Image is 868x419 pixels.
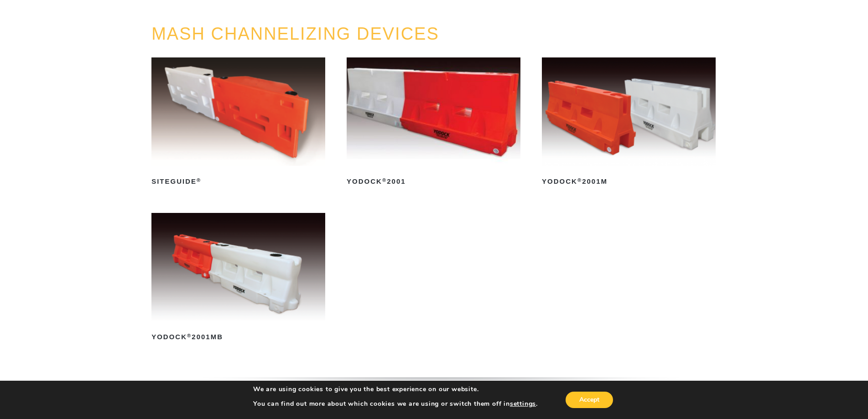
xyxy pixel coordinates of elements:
a: Yodock®2001MB [151,213,325,344]
a: Yodock®2001M [542,57,716,189]
h2: Yodock 2001MB [151,330,325,344]
h2: Yodock 2001 [347,174,520,189]
a: SiteGuide® [151,57,325,189]
button: settings [510,400,536,408]
img: Yodock 2001 Water Filled Barrier and Barricade [347,57,520,166]
sup: ® [197,177,201,183]
a: Yodock®2001 [347,57,520,189]
button: Accept [566,392,613,408]
sup: ® [187,333,192,338]
p: You can find out more about which cookies we are using or switch them off in . [253,400,538,408]
sup: ® [382,177,387,183]
a: MASH CHANNELIZING DEVICES [151,24,439,43]
h2: SiteGuide [151,174,325,189]
h2: Yodock 2001M [542,174,716,189]
p: We are using cookies to give you the best experience on our website. [253,385,538,393]
sup: ® [577,177,582,183]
